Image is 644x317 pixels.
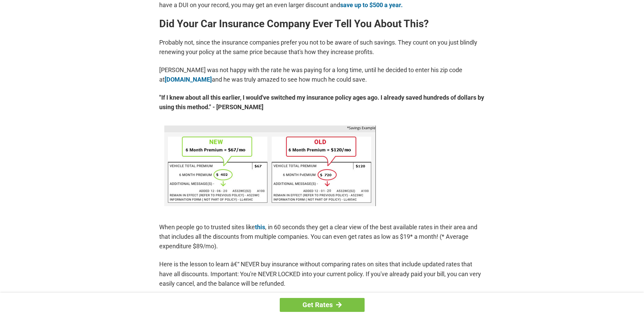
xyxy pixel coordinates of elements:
a: [DOMAIN_NAME] [165,76,212,83]
p: [PERSON_NAME] was not happy with the rate he was paying for a long time, until he decided to ente... [159,65,485,84]
img: savings [164,126,376,206]
p: Here is the lesson to learn â€“ NEVER buy insurance without comparing rates on sites that include... [159,260,485,288]
a: this [255,223,265,231]
p: When people go to trusted sites like , in 60 seconds they get a clear view of the best available ... [159,222,485,251]
strong: "If I knew about all this earlier, I would've switched my insurance policy ages ago. I already sa... [159,93,485,112]
a: Get Rates [280,298,365,312]
h2: Did Your Car Insurance Company Ever Tell You About This? [159,18,485,29]
p: Probably not, since the insurance companies prefer you not to be aware of such savings. They coun... [159,38,485,57]
a: save up to $500 a year. [340,1,403,9]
